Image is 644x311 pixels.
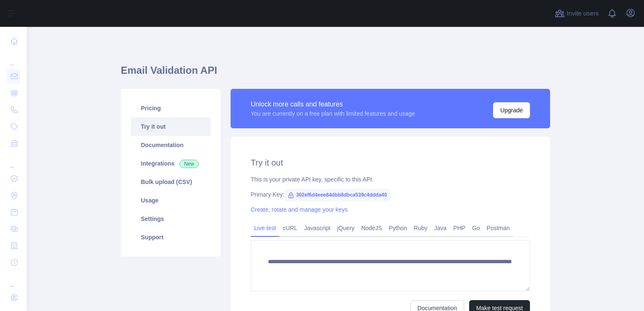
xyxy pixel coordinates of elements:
[284,189,390,201] span: 302ef6d4eee84dbb8dbca539c4ddda40
[251,221,279,235] a: Live test
[469,221,483,235] a: Go
[131,191,210,210] a: Usage
[553,7,600,20] button: Invite users
[251,206,348,213] a: Create, rotate and manage your keys
[358,221,385,235] a: NodeJS
[179,160,199,168] span: New
[566,9,599,18] span: Invite users
[251,190,530,199] div: Primary Key:
[450,221,469,235] a: PHP
[121,64,550,84] h1: Email Validation API
[131,117,210,136] a: Try it out
[483,221,513,235] a: Postman
[131,154,210,173] a: Integrations New
[493,102,530,118] button: Upgrade
[131,136,210,154] a: Documentation
[251,109,415,118] div: You are currently on a free plan with limited features and usage
[7,50,20,67] div: ...
[251,175,530,184] div: This is your private API key, specific to this API.
[431,221,450,235] a: Java
[279,221,301,235] a: cURL
[7,272,20,288] div: ...
[385,221,410,235] a: Python
[334,221,358,235] a: jQuery
[251,99,415,109] div: Unlock more calls and features
[7,153,20,169] div: ...
[131,173,210,191] a: Bulk upload (CSV)
[131,99,210,117] a: Pricing
[301,221,334,235] a: Javascript
[131,228,210,246] a: Support
[131,210,210,228] a: Settings
[410,221,431,235] a: Ruby
[251,157,530,168] h2: Try it out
